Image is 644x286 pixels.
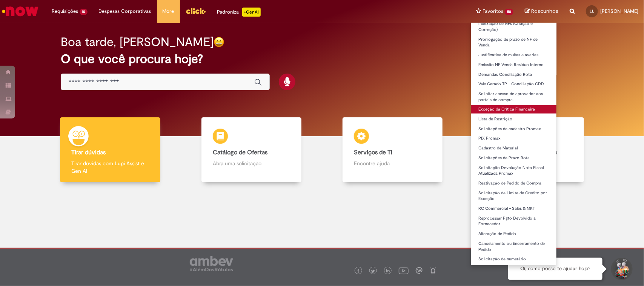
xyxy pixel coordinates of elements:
span: Favoritos [483,8,503,15]
img: logo_footer_ambev_rotulo_gray.png [190,256,233,271]
a: Indexação de NFs (Criação e Correção) [471,20,556,34]
img: logo_footer_facebook.png [357,269,360,273]
a: Vale Gerado TP - Conciliação CDD [471,80,556,88]
button: Iniciar Conversa de Suporte [610,258,633,280]
a: Exceção da Crítica Financeira [471,105,556,114]
span: Rascunhos [531,8,558,15]
img: logo_footer_naosei.png [430,267,437,274]
div: Oi, como posso te ajudar hoje? [508,258,603,280]
a: Solicitar acesso de aprovador aos portais de compra… [471,90,556,104]
a: Solicitação de numerário [471,255,556,263]
span: [PERSON_NAME] [600,8,638,14]
b: Catálogo de Ofertas [213,149,267,156]
a: Reprocessar Pgto Devolvido a Fornecedor [471,214,556,228]
img: ServiceNow [1,4,40,19]
a: Alteração de Pedido [471,230,556,238]
a: Solicitações de Prazo Rota [471,154,556,162]
p: +GenAi [242,8,261,17]
a: PIX Promax [471,134,556,143]
a: Prorrogação de prazo de NF de Venda [471,35,556,49]
a: Rascunhos [525,8,558,15]
img: click_logo_yellow_360x200.png [186,5,206,17]
a: Solicitação Devolução Nota Fiscal Atualizada Promax [471,164,556,178]
span: 10 [80,9,88,15]
img: logo_footer_linkedin.png [386,269,390,274]
span: More [163,8,174,15]
a: Solicitação de Limite de Credito por Exceção [471,189,556,203]
span: Requisições [52,8,78,15]
p: Encontre ajuda [354,160,431,167]
a: Emissão NF Venda Resíduo Interno [471,61,556,69]
p: Tirar dúvidas com Lupi Assist e Gen Ai [71,160,149,175]
span: LL [590,9,594,14]
a: Cancelamento ou Encerramento de Pedido [471,240,556,254]
h2: O que você procura hoje? [61,52,583,66]
a: Base de Conhecimento Consulte e aprenda [463,117,604,183]
span: Despesas Corporativas [99,8,151,15]
span: 50 [505,9,513,15]
h2: Boa tarde, [PERSON_NAME] [61,35,214,49]
img: logo_footer_youtube.png [399,266,409,275]
a: Tirar dúvidas Tirar dúvidas com Lupi Assist e Gen Ai [40,117,181,183]
img: logo_footer_workplace.png [416,267,423,274]
a: Demandas Conciliação Rota [471,71,556,79]
a: RC Commercial – Sales & MKT [471,205,556,213]
b: Tirar dúvidas [71,149,106,156]
ul: Favoritos [470,23,557,266]
a: Solicitações de cadastro Promax [471,125,556,133]
img: logo_footer_twitter.png [371,269,375,273]
img: happy-face.png [214,37,224,48]
a: Justificativa de multas e avarias [471,51,556,59]
p: Abra uma solicitação [213,160,290,167]
a: Reativação de Pedido de Compra [471,179,556,188]
a: Cadastro de Material [471,144,556,152]
div: Padroniza [217,8,261,17]
a: Catálogo de Ofertas Abra uma solicitação [181,117,322,183]
a: Lista de Restrição [471,115,556,123]
b: Serviços de TI [354,149,392,156]
a: Serviços de TI Encontre ajuda [322,117,463,183]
